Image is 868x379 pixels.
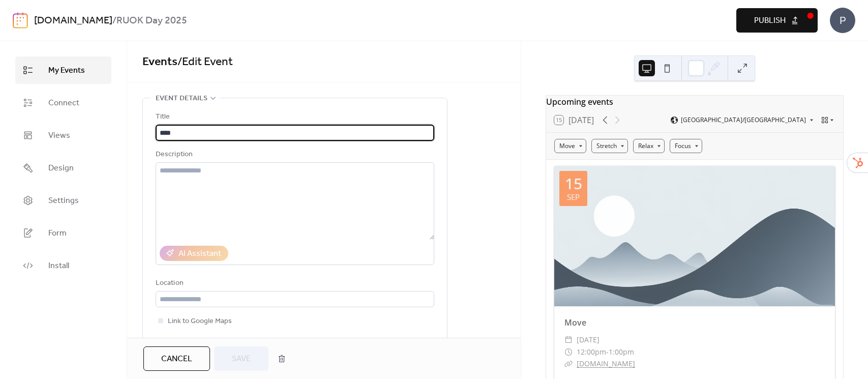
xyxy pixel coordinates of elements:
span: My Events [48,65,85,77]
img: logo [13,12,28,28]
span: - [606,346,609,358]
span: Install [48,260,69,272]
span: Publish [754,15,786,27]
div: ​ [564,346,573,358]
span: Views [48,130,70,142]
a: Settings [15,187,111,214]
div: ​ [564,358,573,370]
a: Move [564,317,586,328]
span: Link to Google Maps [168,315,232,328]
div: Location [156,277,432,289]
a: My Events [15,56,111,84]
span: [GEOGRAPHIC_DATA]/[GEOGRAPHIC_DATA] [681,117,806,123]
a: Design [15,154,111,182]
div: Description [156,149,432,161]
b: RUOK Day 2025 [116,11,187,31]
span: 12:00pm [577,346,606,358]
a: [DOMAIN_NAME] [577,359,635,368]
span: Design [48,162,74,174]
b: / [112,11,116,31]
a: Events [142,51,177,73]
div: P [830,8,855,33]
div: 15 [565,176,582,191]
a: Install [15,252,111,279]
button: Cancel [143,346,210,371]
span: Connect [48,97,79,109]
div: Upcoming events [546,96,843,108]
a: [DOMAIN_NAME] [34,11,112,31]
div: Title [156,111,432,123]
a: Views [15,122,111,149]
span: / Edit Event [177,51,233,73]
span: [DATE] [577,334,600,346]
button: Publish [736,8,818,33]
a: Form [15,219,111,247]
span: Settings [48,195,79,207]
span: Form [48,227,67,240]
span: 1:00pm [609,346,634,358]
span: Cancel [161,353,192,365]
span: Event details [156,93,207,105]
div: ​ [564,334,573,346]
a: Connect [15,89,111,116]
div: Sep [567,193,580,201]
